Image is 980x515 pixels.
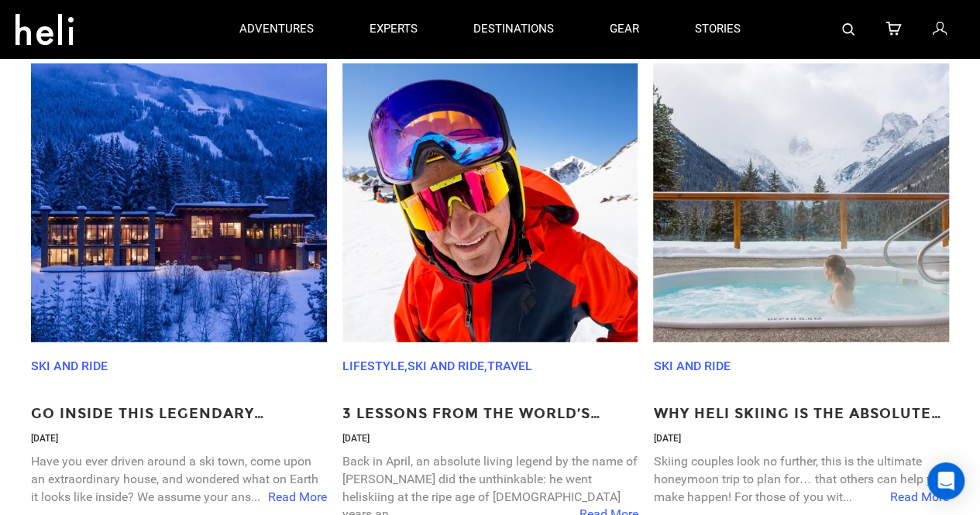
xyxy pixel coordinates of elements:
p: [DATE] [653,432,949,445]
p: adventures [239,21,314,37]
img: 30dc150f-7f0a-463d-afee-d125e05148b3_134_22a6f3b1a407772a9aa1e8adf8e16d8e_loc_ngl-800x500.jpg [31,64,327,342]
span: , [404,359,407,373]
p: Skiing couples look no further, this is the ultimate honeymoon trip to plan for… that others can ... [653,453,949,506]
a: 3 Lessons From The World’s Oldest Heli Skier [342,404,638,424]
img: cmh-3-800x500.jpg [653,64,949,342]
a: Ski and Ride [407,359,484,373]
p: [DATE] [342,432,638,445]
a: Why Heli Skiing Is The Absolute Best Thing You Can Do For Your Honeymoon [653,404,949,424]
p: [DATE] [31,432,327,445]
p: Have you ever driven around a ski town, come upon an extraordinary house, and wondered what on Ea... [31,453,327,506]
span: Read More [890,489,949,506]
a: Ski and Ride [653,359,730,373]
a: Go inside this legendary Revelstoke ski home [31,404,327,424]
img: 040521_0827-800x500.jpg [342,64,638,342]
p: destinations [473,21,554,37]
span: Read More [268,489,327,506]
a: Ski and Ride [31,359,108,373]
p: experts [370,21,418,37]
a: Travel [487,359,532,373]
span: , [484,359,487,373]
img: search-bar-icon.svg [842,23,854,36]
a: Lifestyle [342,359,404,373]
div: Open Intercom Messenger [927,462,965,500]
